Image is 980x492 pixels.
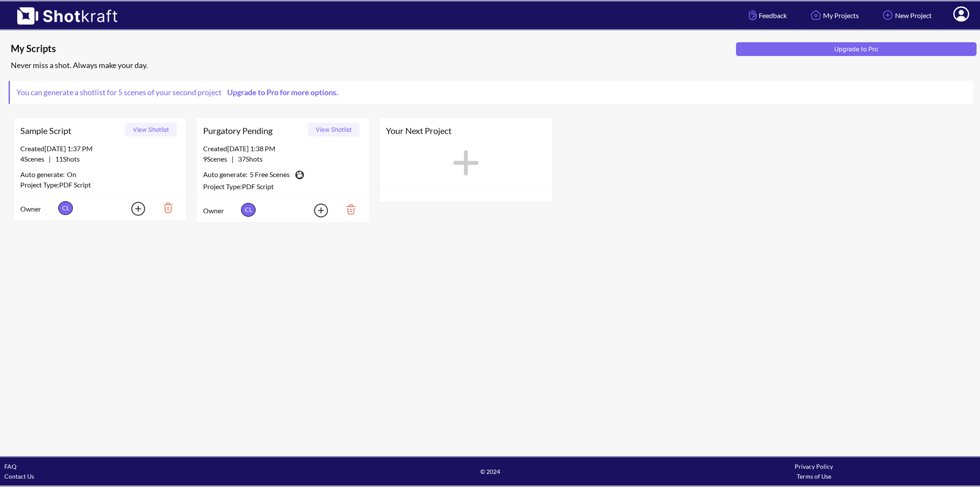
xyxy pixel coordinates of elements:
img: Add Icon [301,201,331,220]
img: Add Icon [118,199,148,218]
iframe: chat widget [888,473,976,492]
span: 5 Free Scenes [250,169,290,181]
span: Sample Script [20,124,122,137]
span: Auto generate: [203,169,250,181]
span: Your Next Project [386,124,545,137]
a: Upgrade to Pro for more options. [222,87,342,97]
span: Owner [203,206,239,216]
div: Never miss a shot. Always make your day. [9,58,976,72]
button: View Shotlist [308,123,360,137]
img: Camera Icon [293,168,305,181]
span: My Scripts [11,42,733,55]
span: 5 scenes of your second project [117,87,222,97]
a: New Project [874,4,938,27]
span: | [20,154,80,164]
img: Trash Icon [333,202,363,217]
span: You can generate a shotlist for [10,81,349,104]
div: Privacy Policy [652,461,976,471]
img: Add Icon [880,8,895,22]
button: Upgrade to Pro [736,42,977,56]
a: Contact Us [4,473,34,480]
span: Auto generate: [20,169,67,180]
button: View Shotlist [125,123,177,137]
img: Hand Icon [747,8,759,22]
div: Project Type: PDF Script [203,181,363,192]
span: 37 Shots [234,155,263,163]
div: Project Type: PDF Script [20,180,180,190]
span: CL [58,201,73,215]
img: Trash Icon [150,200,180,215]
a: My Projects [802,4,865,27]
div: Terms of Use [652,471,976,481]
span: | [203,154,263,164]
a: FAQ [4,463,16,470]
span: 4 Scenes [20,155,49,163]
span: 9 Scenes [203,155,232,163]
div: Created [DATE] 1:37 PM [20,143,180,154]
span: 11 Shots [51,155,80,163]
span: Feedback [747,10,787,20]
span: On [67,169,76,180]
div: Created [DATE] 1:38 PM [203,143,363,154]
span: © 2024 [328,467,652,476]
span: Owner [20,204,56,214]
span: Purgatory Pending [203,124,305,137]
span: CL [241,203,256,217]
img: Home Icon [808,8,823,22]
